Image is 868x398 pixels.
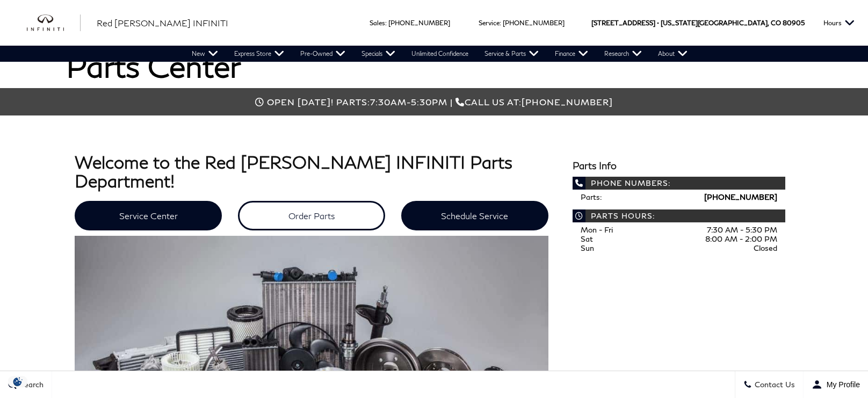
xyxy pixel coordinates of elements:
[581,243,594,252] span: Sun
[75,151,512,191] strong: Welcome to the Red [PERSON_NAME] INFINITI Parts Department!
[476,46,547,62] a: Service & Parts
[66,97,802,107] div: Call us at:
[267,97,334,107] span: Open [DATE]!
[388,19,450,27] a: [PHONE_NUMBER]
[353,46,403,62] a: Specials
[75,201,222,230] a: Service Center
[184,46,696,62] nav: Main Navigation
[573,177,785,190] span: Phone Numbers:
[184,46,226,62] a: New
[403,46,476,62] a: Unlimited Confidence
[705,234,777,243] span: 8:00 AM - 2:00 PM
[385,19,387,27] span: :
[581,234,593,243] span: Sat
[596,46,650,62] a: Research
[17,380,44,389] span: Search
[370,19,385,27] span: Sales
[752,380,795,389] span: Contact Us
[522,97,613,107] span: [PHONE_NUMBER]
[704,192,777,201] a: [PHONE_NUMBER]
[754,243,777,252] span: Closed
[581,225,613,234] span: Mon - Fri
[336,97,370,107] span: Parts:
[401,201,548,230] a: Schedule Service
[27,15,81,32] a: infiniti
[97,17,228,30] a: Red [PERSON_NAME] INFINITI
[479,19,500,27] span: Service
[573,161,785,171] h3: Parts Info
[503,19,565,27] a: [PHONE_NUMBER]
[370,97,447,107] span: 7:30am-5:30pm
[581,192,602,201] span: Parts:
[547,46,596,62] a: Finance
[5,376,30,387] img: Opt-Out Icon
[97,18,228,28] span: Red [PERSON_NAME] INFINITI
[27,15,81,32] img: INFINITI
[707,225,777,234] span: 7:30 AM - 5:30 PM
[238,201,385,230] a: Order Parts
[66,49,802,83] h1: Parts Center
[822,380,860,389] span: My Profile
[591,19,805,27] a: [STREET_ADDRESS] • [US_STATE][GEOGRAPHIC_DATA], CO 80905
[650,46,696,62] a: About
[5,376,30,387] section: Click to Open Cookie Consent Modal
[450,97,453,107] span: |
[573,209,785,222] span: Parts Hours:
[226,46,292,62] a: Express Store
[804,371,868,398] button: Open user profile menu
[500,19,501,27] span: :
[292,46,353,62] a: Pre-Owned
